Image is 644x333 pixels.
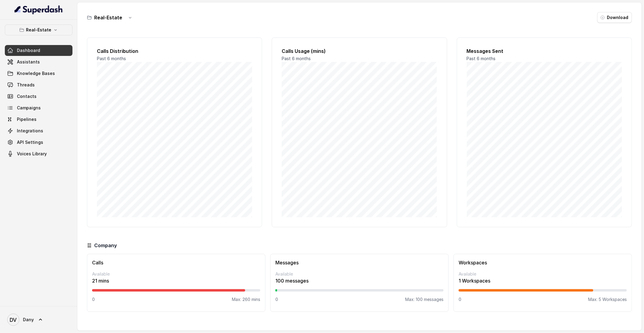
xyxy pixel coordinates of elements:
[14,5,63,15] img: light.svg
[405,296,444,302] p: Max: 100 messages
[92,296,95,302] p: 0
[5,91,72,102] a: Contacts
[17,59,40,65] span: Assistants
[5,102,72,113] a: Campaigns
[467,47,622,55] h2: Messages Sent
[5,137,72,148] a: API Settings
[467,56,496,61] span: Past 6 months
[5,45,72,56] a: Dashboard
[17,47,40,53] span: Dashboard
[17,93,37,99] span: Contacts
[17,128,43,134] span: Integrations
[17,139,43,145] span: API Settings
[17,70,55,76] span: Knowledge Bases
[275,259,444,266] h3: Messages
[94,242,117,249] h3: Company
[23,317,34,323] span: Dany
[94,14,122,21] h3: Real-Estate
[275,277,444,284] p: 100 messages
[17,105,41,111] span: Campaigns
[232,296,260,302] p: Max: 260 mins
[92,277,260,284] p: 21 mins
[5,79,72,90] a: Threads
[588,296,627,302] p: Max: 5 Workspaces
[459,296,461,302] p: 0
[92,271,260,277] p: Available
[26,26,51,34] p: Real-Estate
[5,125,72,136] a: Integrations
[5,114,72,125] a: Pipelines
[5,148,72,159] a: Voices Library
[5,311,72,328] a: Dany
[92,259,260,266] h3: Calls
[275,296,278,302] p: 0
[459,271,627,277] p: Available
[282,56,311,61] span: Past 6 months
[275,271,444,277] p: Available
[597,12,632,23] button: Download
[459,277,627,284] p: 1 Workspaces
[97,56,126,61] span: Past 6 months
[459,259,627,266] h3: Workspaces
[5,24,72,35] button: Real-Estate
[17,116,37,122] span: Pipelines
[282,47,437,55] h2: Calls Usage (mins)
[97,47,252,55] h2: Calls Distribution
[5,57,72,67] a: Assistants
[17,82,35,88] span: Threads
[17,151,47,157] span: Voices Library
[5,68,72,79] a: Knowledge Bases
[10,317,17,323] text: DV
